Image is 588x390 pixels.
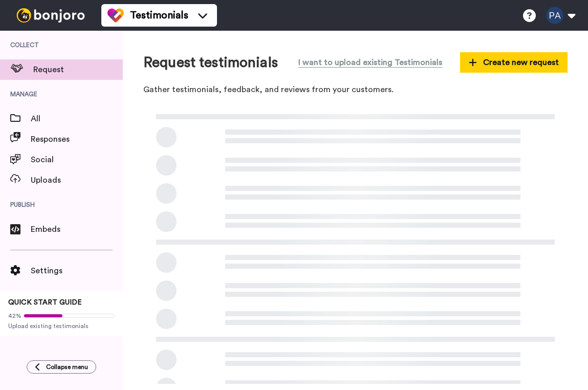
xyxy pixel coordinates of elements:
[291,51,450,74] button: I want to upload existing Testimonials
[107,7,124,24] img: tm-color.svg
[31,223,123,235] span: Embeds
[130,8,188,23] span: Testimonials
[31,133,123,145] span: Responses
[33,63,123,76] span: Request
[460,52,568,73] button: Create new request
[298,56,442,69] span: I want to upload existing Testimonials
[31,154,123,166] span: Social
[143,84,568,96] p: Gather testimonials, feedback, and reviews from your customers.
[143,55,278,71] h1: Request testimonials
[27,360,96,374] button: Collapse menu
[31,113,123,125] span: All
[31,174,123,186] span: Uploads
[469,56,559,69] span: Create new request
[8,299,82,306] span: QUICK START GUIDE
[12,8,89,23] img: bj-logo-header-white.svg
[31,265,123,277] span: Settings
[8,312,21,320] span: 42%
[8,322,115,330] span: Upload existing testimonials
[46,363,88,371] span: Collapse menu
